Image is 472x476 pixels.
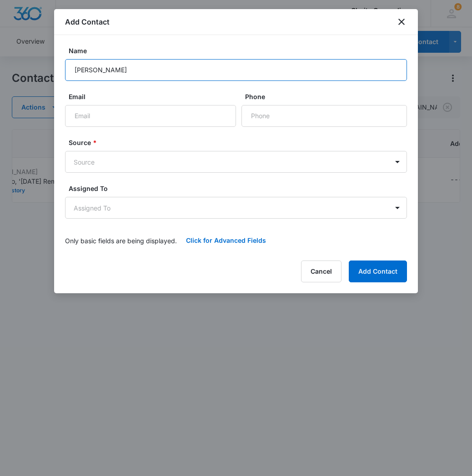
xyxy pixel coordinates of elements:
label: Email [69,92,240,101]
button: Cancel [301,261,341,282]
label: Source [69,138,411,147]
button: close [396,16,407,27]
button: Click for Advanced Fields [177,230,275,251]
button: Add Contact [349,261,407,282]
input: Name [65,59,407,81]
label: Name [69,46,411,55]
input: Email [65,105,236,127]
p: Only basic fields are being displayed. [65,236,177,246]
input: Phone [241,105,407,127]
h1: Add Contact [65,16,110,27]
label: Assigned To [69,184,411,193]
label: Phone [245,92,411,101]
